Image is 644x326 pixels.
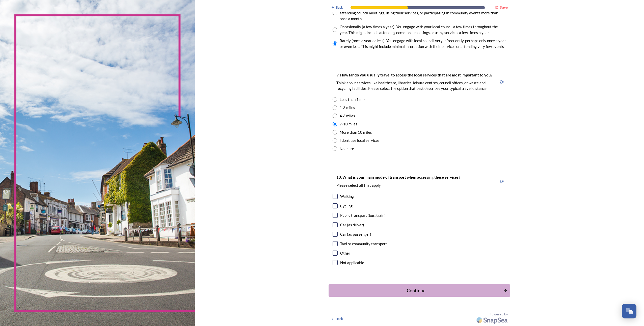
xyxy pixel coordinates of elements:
div: Not sure [340,146,354,152]
strong: 10. What is your main mode of transport when accessing these services? [336,175,460,179]
div: Car (as passenger) [340,231,371,237]
span: Powered by [490,312,508,317]
div: Regularly (perhaps more than once a month): You engage with your local council frequently, such a... [340,5,506,22]
div: 7-10 miles [340,121,357,127]
div: 1-3 miles [340,105,355,111]
div: 4-6 miles [340,113,355,119]
div: Other [340,250,350,256]
img: SnapSea Logo [475,314,510,326]
span: Back [336,5,343,10]
p: Think about services like healthcare, libraries, leisure centres, council offices, or waste and r... [336,80,493,91]
div: Cycling [340,203,353,209]
div: More than 10 miles [340,129,372,135]
div: Car (as driver) [340,222,364,228]
strong: 9. How far do you usually travel to access the local services that are most important to you? [336,73,492,77]
div: Taxi or community transport [340,241,387,247]
strong: Save [500,5,508,10]
button: Open Chat [622,304,636,318]
div: Continue [331,287,501,294]
div: Less than 1 mile [340,97,366,102]
div: I don't use local services [340,138,380,143]
div: Public transport (bus, train) [340,212,386,218]
div: Not applicable [340,260,364,266]
div: Rarely (once a year or less): You engage with local council very infrequently, perhaps only once ... [340,38,506,49]
span: Back [336,316,343,321]
p: Please select all that apply [336,183,460,188]
button: Continue [329,284,510,297]
div: Walking [340,194,354,199]
div: Occasionally (a few times a year): You engage with your local council a few times throughout the ... [340,24,506,35]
